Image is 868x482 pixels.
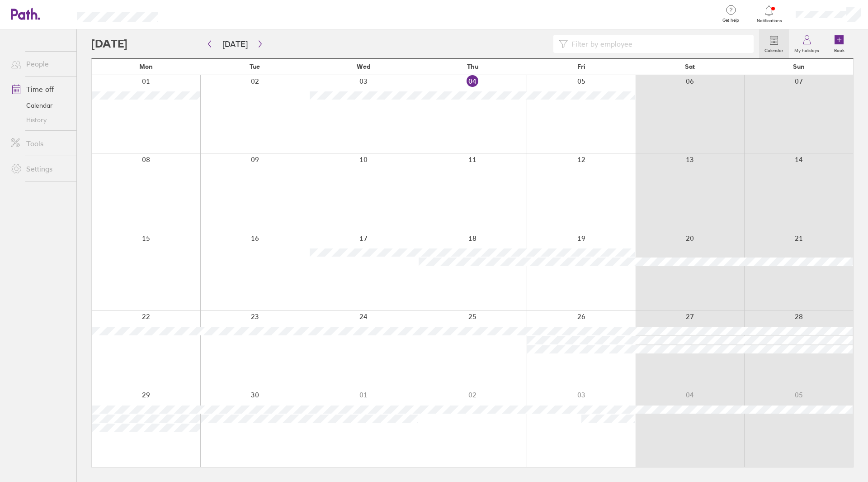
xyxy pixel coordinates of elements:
span: Get help [716,18,745,23]
span: Tue [250,63,260,70]
a: Settings [4,160,76,178]
span: Sun [793,63,805,70]
label: Book [829,45,850,53]
a: People [4,55,76,73]
a: Time off [4,80,76,98]
a: Calendar [4,98,76,113]
span: Thu [467,63,478,70]
span: Fri [577,63,585,70]
span: Sat [685,63,695,70]
label: Calendar [759,45,789,53]
a: My holidays [789,29,825,58]
a: Notifications [755,5,784,24]
input: Filter by employee [568,35,748,52]
span: Mon [139,63,153,70]
a: History [4,113,76,127]
label: My holidays [789,45,825,53]
span: Wed [357,63,370,70]
a: Tools [4,134,76,153]
a: Calendar [759,29,789,58]
button: [DATE] [215,37,255,52]
span: Notifications [755,18,784,24]
a: Book [825,29,854,58]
